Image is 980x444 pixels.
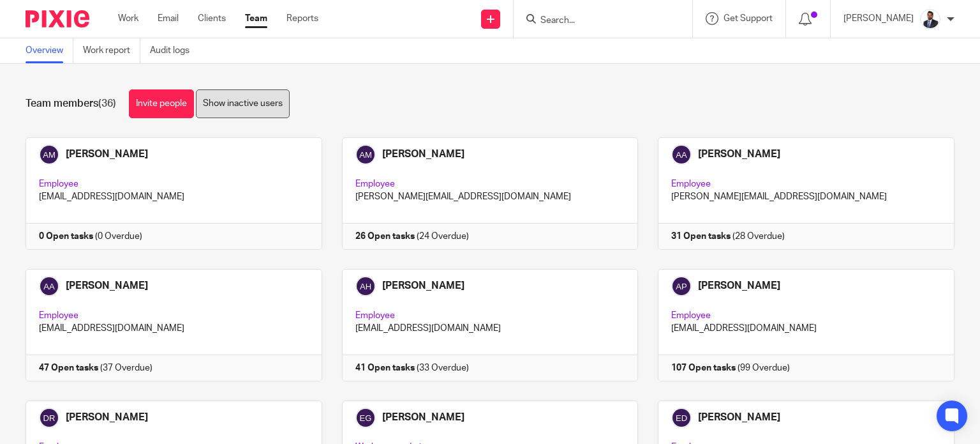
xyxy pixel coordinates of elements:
span: Get Support [724,14,773,23]
a: Clients [198,12,226,25]
a: Overview [26,38,73,63]
span: (36) [98,98,116,109]
a: Team [245,12,267,25]
a: Audit logs [150,38,199,63]
img: _MG_2399_1.jpg [920,9,940,29]
p: [PERSON_NAME] [843,12,914,25]
a: Reports [286,12,318,25]
a: Show inactive users [196,89,290,118]
a: Work report [83,38,140,63]
h1: Team members [26,97,116,111]
input: Search [539,15,654,27]
a: Work [118,12,138,25]
a: Email [158,12,179,25]
a: Invite people [129,89,194,118]
img: Pixie [26,10,89,27]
